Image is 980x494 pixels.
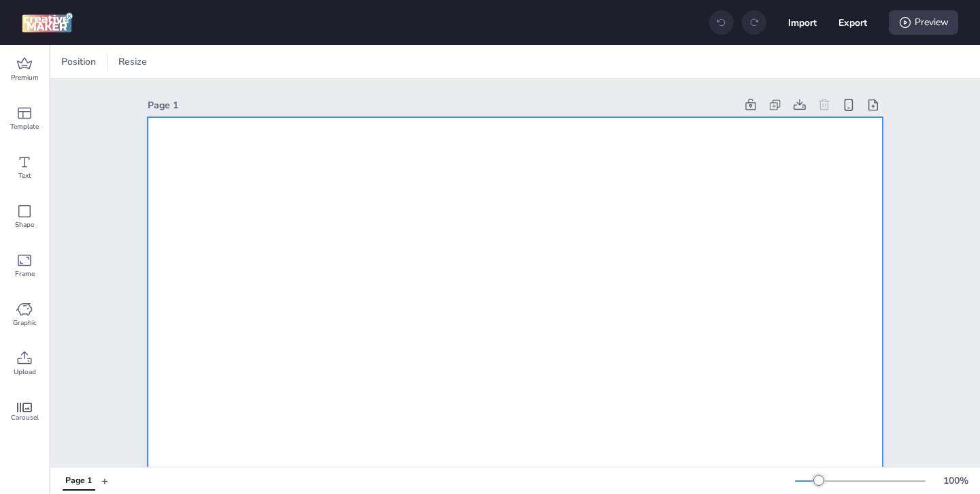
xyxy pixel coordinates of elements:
[148,98,736,112] div: Page 1
[13,318,37,328] span: Graphic
[59,55,99,69] span: Position
[65,475,92,487] div: Page 1
[11,412,39,423] span: Carousel
[56,469,101,493] div: Tabs
[15,268,35,279] span: Frame
[14,367,36,377] span: Upload
[788,8,817,37] button: Import
[18,170,31,181] span: Text
[939,474,972,488] div: 100 %
[116,55,150,69] span: Resize
[838,8,867,37] button: Export
[10,121,39,132] span: Template
[889,10,958,35] div: Preview
[11,72,39,83] span: Premium
[22,12,73,33] img: logo Creative Maker
[15,219,34,230] span: Shape
[101,469,108,493] button: +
